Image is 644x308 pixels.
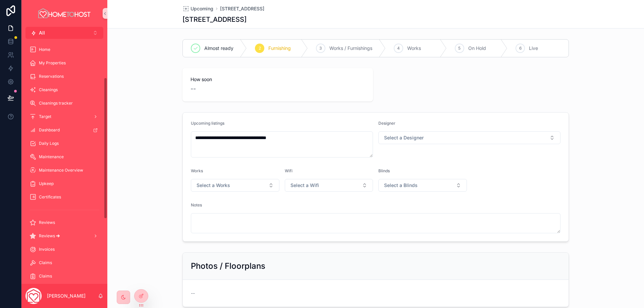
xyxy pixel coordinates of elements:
[39,154,64,160] span: Maintenance
[25,151,103,163] a: Maintenance
[182,5,213,12] a: Upcoming
[378,179,467,192] button: Select Button
[378,131,560,144] button: Select Button
[191,76,365,83] span: How soon
[21,39,107,284] div: scrollable content
[25,111,103,123] a: Target
[25,243,103,255] a: Invoices
[25,178,103,190] a: Upkeep
[204,45,233,52] span: Almost ready
[39,273,52,279] span: Claims
[25,230,103,242] a: Reviews 🡪
[197,182,230,189] span: Select a Works
[39,47,50,52] span: Home
[378,121,395,126] span: Designer
[25,257,103,269] a: Claims
[25,27,103,39] button: Select Button
[268,45,291,52] span: Furnishing
[285,168,292,173] span: Wifi
[39,220,55,225] span: Reviews
[407,45,421,52] span: Works
[37,8,92,19] img: App logo
[39,194,61,200] span: Certificates
[39,168,83,173] span: Maintenance Overview
[384,134,424,141] span: Select a Designer
[191,202,202,207] span: Notes
[25,217,103,229] a: Reviews
[25,164,103,176] a: Maintenance Overview
[39,101,73,106] span: Cleanings tracker
[47,293,86,299] p: [PERSON_NAME]
[25,97,103,109] a: Cleanings tracker
[39,233,60,239] span: Reviews 🡪
[39,247,55,252] span: Invoices
[220,5,264,12] a: [STREET_ADDRESS]
[39,181,54,186] span: Upkeep
[384,182,418,189] span: Select a Blinds
[39,74,64,79] span: Reservations
[25,44,103,56] a: Home
[329,45,372,52] span: Works / Furnishings
[519,46,522,51] span: 6
[191,121,224,126] span: Upcoming listings
[191,290,195,297] span: --
[39,29,45,36] span: All
[25,70,103,82] a: Reservations
[25,191,103,203] a: Certificates
[39,87,58,93] span: Cleanings
[39,260,52,265] span: Claims
[285,179,373,192] button: Select Button
[191,5,213,12] span: Upcoming
[182,15,247,24] h1: [STREET_ADDRESS]
[39,60,66,66] span: My Properties
[25,124,103,136] a: Dashboard
[397,46,400,51] span: 4
[378,168,390,173] span: Blinds
[191,168,203,173] span: Works
[319,46,322,51] span: 3
[39,127,60,133] span: Dashboard
[39,141,59,146] span: Daily Logs
[529,45,538,52] span: Live
[25,84,103,96] a: Cleanings
[290,182,319,189] span: Select a Wifi
[39,114,51,119] span: Target
[191,84,196,94] span: --
[191,261,265,271] h2: Photos / Floorplans
[458,46,461,51] span: 5
[468,45,486,52] span: On Hold
[25,270,103,282] a: Claims
[25,137,103,149] a: Daily Logs
[191,179,279,192] button: Select Button
[259,46,261,51] span: 2
[25,57,103,69] a: My Properties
